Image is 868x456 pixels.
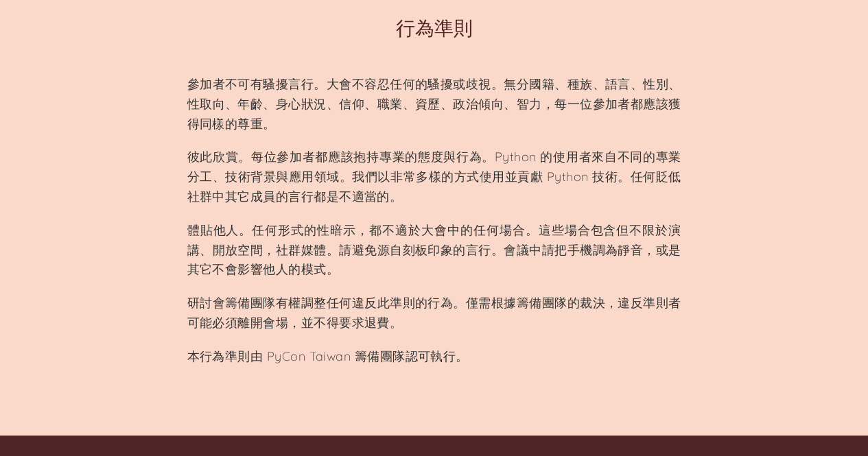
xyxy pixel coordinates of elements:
[187,221,681,280] p: 體貼他人。任何形式的性暗示，都不適於大會中的任何場合。這些場合包含但不限於演講、開放空間，社群媒體。請避免源自刻板印象的言行。會議中請把手機調為靜音，或是其它不會影響他人的模式。
[187,16,681,42] h2: 行為準則
[187,293,681,333] p: 研討會籌備團隊有權調整任何違反此準則的行為。僅需根據籌備團隊的裁決，違反準則者可能必須離開會場，並不得要求退費。
[187,75,681,134] p: 參加者不可有騷擾言行。大會不容忍任何的騷擾或歧視。無分國籍、種族、語言、性別、性取向、年齡、身心狀況、信仰、職業、資歷、政治傾向、智力，每一位參加者都應該獲得同樣的尊重。
[187,347,681,367] p: 本行為準則由 PyCon Taiwan 籌備團隊認可執行。
[187,147,681,206] p: 彼此欣賞。每位參加者都應該抱持專業的態度與行為。Python 的使用者來自不同的專業分工、技術背景與應用領域。我們以非常多樣的方式使用並貢獻 Python 技術。任何貶低社群中其它成員的言行都是...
